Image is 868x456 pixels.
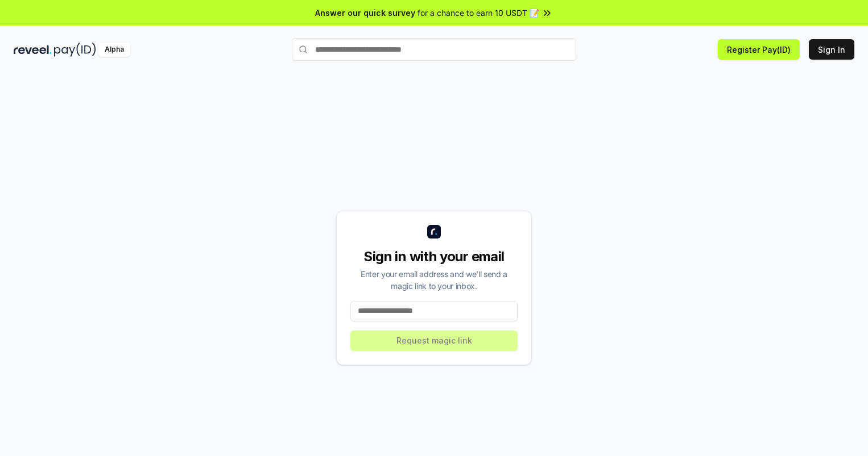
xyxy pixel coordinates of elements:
span: for a chance to earn 10 USDT 📝 [418,7,539,19]
div: Sign in with your email [350,248,518,266]
button: Sign In [809,39,854,60]
button: Register Pay(ID) [718,39,800,60]
span: Answer our quick survey [315,7,415,19]
img: pay_id [54,43,96,57]
div: Alpha [98,43,130,57]
img: reveel_dark [14,43,52,57]
div: Enter your email address and we’ll send a magic link to your inbox. [350,268,518,292]
img: logo_small [427,225,441,239]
